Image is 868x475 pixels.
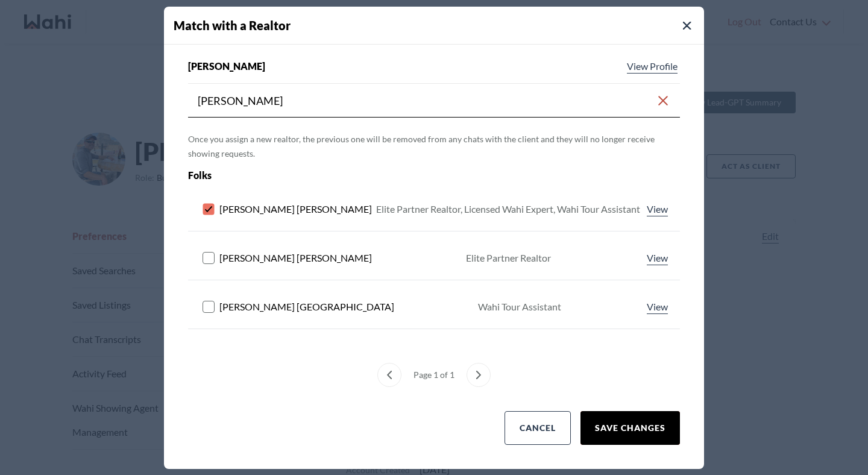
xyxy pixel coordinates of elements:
[656,90,670,112] button: Clear search
[376,202,640,216] div: Elite Partner Realtor, Licensed Wahi Expert, Wahi Tour Assistant
[680,19,694,33] button: Close Modal
[624,59,680,74] a: View profile
[219,251,372,265] span: [PERSON_NAME] [PERSON_NAME]
[644,251,670,265] a: View profile
[188,363,680,387] nav: Match with an agent menu pagination
[644,202,670,216] a: View profile
[478,300,561,314] div: Wahi Tour Assistant
[505,411,571,445] button: Cancel
[377,363,401,387] button: previous page
[188,168,582,183] div: Folks
[188,59,265,74] span: [PERSON_NAME]
[198,90,656,112] input: Search input
[219,202,372,216] span: [PERSON_NAME] [PERSON_NAME]
[466,251,551,265] div: Elite Partner Realtor
[580,411,680,445] button: Save Changes
[409,363,459,387] div: Page 1 of 1
[174,16,704,34] h4: Match with a Realtor
[188,132,680,161] p: Once you assign a new realtor, the previous one will be removed from any chats with the client an...
[644,300,670,314] a: View profile
[219,300,394,314] span: [PERSON_NAME] [GEOGRAPHIC_DATA]
[467,363,491,387] button: next page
